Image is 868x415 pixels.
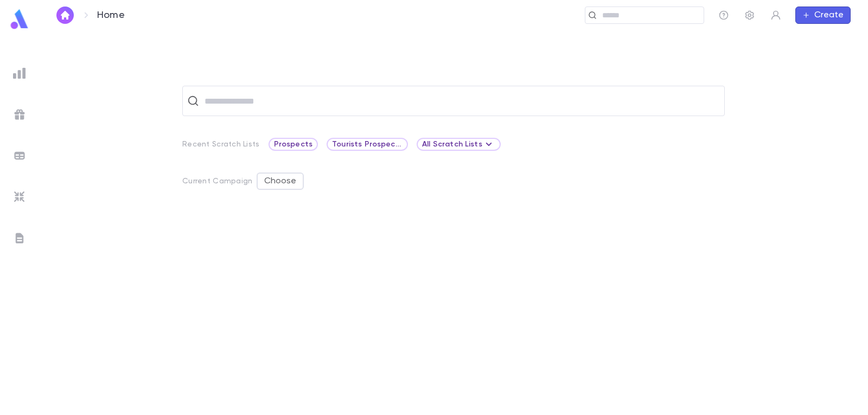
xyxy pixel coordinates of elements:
div: Tourists Prospects and VIP [327,138,408,151]
div: Prospects [269,138,318,151]
img: campaigns_grey.99e729a5f7ee94e3726e6486bddda8f1.svg [13,108,26,121]
img: imports_grey.530a8a0e642e233f2baf0ef88e8c9fcb.svg [13,190,26,203]
img: home_white.a664292cf8c1dea59945f0da9f25487c.svg [59,11,72,20]
div: All Scratch Lists [417,138,501,151]
p: Home [97,9,125,21]
button: Choose [257,173,304,190]
span: Tourists Prospects and VIP [328,140,407,149]
img: logo [9,9,30,30]
img: reports_grey.c525e4749d1bce6a11f5fe2a8de1b229.svg [13,67,26,80]
img: letters_grey.7941b92b52307dd3b8a917253454ce1c.svg [13,232,26,245]
p: Current Campaign [182,177,252,186]
button: Create [795,7,851,24]
img: batches_grey.339ca447c9d9533ef1741baa751efc33.svg [13,149,26,162]
span: Prospects [270,140,317,149]
p: Recent Scratch Lists [182,140,260,149]
div: All Scratch Lists [422,138,495,151]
